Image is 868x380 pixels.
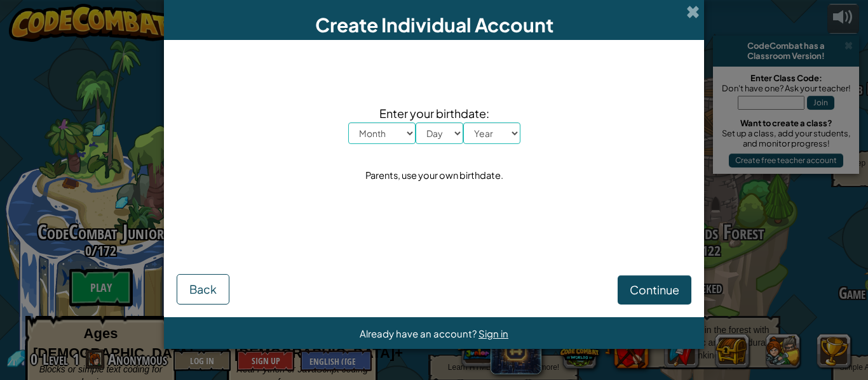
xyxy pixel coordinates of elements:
span: Create Individual Account [315,13,553,37]
span: Enter your birthdate: [348,104,520,122]
span: Back [189,282,217,296]
a: Sign in [478,327,508,339]
span: Already have an account? [360,327,478,339]
span: Continue [630,282,679,297]
button: Continue [618,275,691,305]
div: Parents, use your own birthdate. [365,166,503,185]
button: Back [177,274,229,305]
